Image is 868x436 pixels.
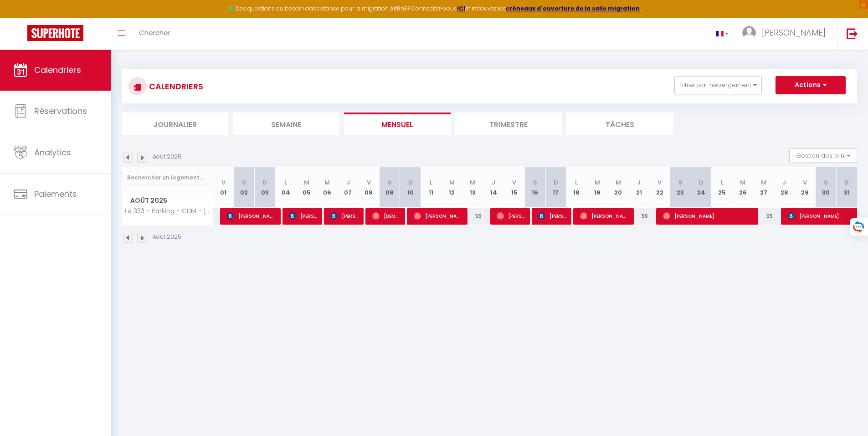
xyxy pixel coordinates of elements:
[637,178,641,187] abbr: J
[742,26,756,40] img: ...
[317,167,338,208] th: 06
[649,167,670,208] th: 22
[761,178,766,187] abbr: M
[367,178,371,187] abbr: V
[789,149,857,162] button: Gestion des prix
[7,4,35,31] button: Ouvrir le widget de chat LiveChat
[442,167,462,208] th: 12
[824,178,828,187] abbr: S
[538,207,566,225] span: [PERSON_NAME]
[721,178,724,187] abbr: L
[836,167,857,208] th: 31
[284,178,287,187] abbr: L
[449,178,455,187] abbr: M
[153,233,181,241] p: Août 2025
[221,178,226,187] abbr: V
[678,178,683,187] abbr: S
[774,167,795,208] th: 28
[735,18,837,50] a: ... [PERSON_NAME]
[462,167,483,208] th: 13
[455,113,562,135] li: Trimestre
[296,167,317,208] th: 05
[691,167,712,208] th: 24
[506,5,640,12] a: créneaux d'ouverture de la salle migration
[587,167,608,208] th: 19
[566,167,587,208] th: 18
[255,167,276,208] th: 03
[139,28,170,37] span: Chercher
[379,167,400,208] th: 09
[242,178,246,187] abbr: S
[504,167,525,208] th: 15
[457,5,465,12] a: ICI
[657,178,662,187] abbr: V
[344,113,451,135] li: Mensuel
[776,76,846,94] button: Actions
[123,208,215,215] span: Le 333 - Parking - CLIM - [GEOGRAPHIC_DATA]
[122,194,213,207] span: Août 2025
[153,153,181,161] p: Août 2025
[275,167,296,208] th: 04
[372,207,400,225] span: [DEMOGRAPHIC_DATA] 이
[533,178,537,187] abbr: S
[430,178,432,187] abbr: L
[803,178,807,187] abbr: V
[346,178,350,187] abbr: J
[34,188,77,200] span: Paiements
[844,178,849,187] abbr: D
[545,167,566,208] th: 17
[566,113,673,135] li: Tâches
[712,167,733,208] th: 25
[421,167,442,208] th: 11
[233,113,339,135] li: Semaine
[213,167,234,208] th: 01
[580,207,629,225] span: [PERSON_NAME]
[34,105,87,117] span: Réservations
[753,208,774,225] div: 55
[132,18,177,50] a: Chercher
[338,167,359,208] th: 07
[699,178,704,187] abbr: D
[359,167,380,208] th: 08
[483,167,504,208] th: 14
[663,207,754,225] span: [PERSON_NAME]
[400,167,421,208] th: 10
[674,76,762,94] button: Filtrer par hébergement
[127,169,208,186] input: Rechercher un logement...
[122,113,228,135] li: Journalier
[616,178,621,187] abbr: M
[795,167,816,208] th: 29
[595,178,600,187] abbr: M
[762,27,826,38] span: [PERSON_NAME]
[575,178,578,187] abbr: L
[27,25,83,41] img: Super Booking
[388,178,392,187] abbr: S
[670,167,691,208] th: 23
[753,167,774,208] th: 27
[408,178,413,187] abbr: D
[497,207,524,225] span: [PERSON_NAME]
[524,167,545,208] th: 16
[304,178,309,187] abbr: M
[227,207,276,225] span: [PERSON_NAME] [PERSON_NAME]
[732,167,753,208] th: 26
[330,207,358,225] span: [PERSON_NAME]
[470,178,475,187] abbr: M
[414,207,462,225] span: [PERSON_NAME]
[147,76,203,97] h3: CALENDRIERS
[289,207,317,225] span: [PERSON_NAME]
[847,28,858,39] img: logout
[234,167,255,208] th: 02
[262,178,267,187] abbr: D
[608,167,629,208] th: 20
[740,178,745,187] abbr: M
[512,178,516,187] abbr: V
[34,64,81,76] span: Calendriers
[34,147,71,158] span: Analytics
[462,208,483,225] div: 55
[492,178,495,187] abbr: J
[816,167,837,208] th: 30
[628,208,649,225] div: 50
